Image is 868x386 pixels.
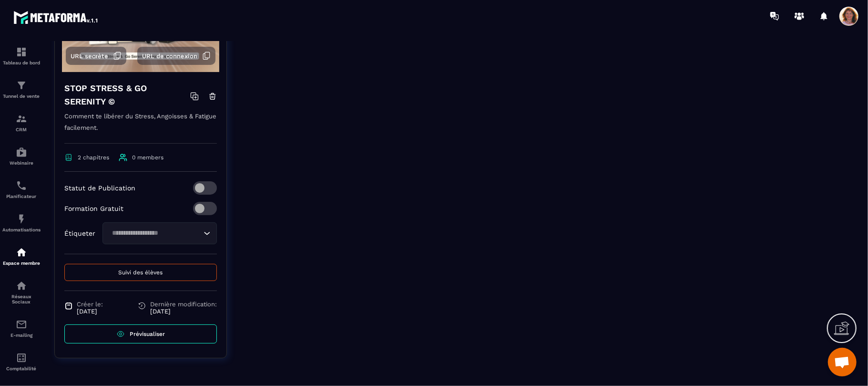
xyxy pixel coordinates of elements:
[2,194,41,199] p: Planificateur
[109,228,201,239] input: Search for option
[2,345,41,378] a: accountantaccountantComptabilité
[64,264,217,281] button: Suivi des élèves
[64,184,135,192] p: Statut de Publication
[130,331,165,337] span: Prévisualiser
[77,301,103,308] span: Créer le:
[132,154,163,161] span: 0 members
[16,319,27,330] img: email
[119,269,163,276] span: Suivi des élèves
[66,47,126,65] button: URL secrète
[2,294,41,304] p: Réseaux Sociaux
[150,301,217,308] span: Dernière modification:
[2,312,41,345] a: emailemailE-mailing
[16,213,27,225] img: automations
[828,348,857,376] a: Ouvrir le chat
[64,324,217,344] a: Prévisualiser
[2,127,41,132] p: CRM
[137,47,215,65] button: URL de connexion
[2,240,41,273] a: automationsautomationsEspace membre
[64,82,190,108] h4: STOP STRESS & GO SERENITY ©
[2,39,41,73] a: formationformationTableau de bord
[2,139,41,173] a: automationsautomationsWebinaire
[2,333,41,338] p: E-mailing
[64,111,217,144] p: Comment te libérer du Stress, Angoisses & Fatigue facilement.
[2,227,41,232] p: Automatisations
[16,113,27,125] img: formation
[2,106,41,139] a: formationformationCRM
[150,308,217,315] p: [DATE]
[16,46,27,58] img: formation
[16,352,27,364] img: accountant
[2,261,41,266] p: Espace membre
[16,180,27,191] img: scheduler
[16,80,27,91] img: formation
[102,222,217,244] div: Search for option
[16,146,27,158] img: automations
[71,52,108,60] span: URL secrète
[2,206,41,240] a: automationsautomationsAutomatisations
[142,52,197,60] span: URL de connexion
[2,173,41,206] a: schedulerschedulerPlanificateur
[78,154,109,161] span: 2 chapitres
[2,273,41,312] a: social-networksocial-networkRéseaux Sociaux
[2,60,41,65] p: Tableau de bord
[16,280,27,292] img: social-network
[2,366,41,371] p: Comptabilité
[2,94,41,99] p: Tunnel de vente
[13,9,99,26] img: logo
[2,160,41,166] p: Webinaire
[64,205,123,212] p: Formation Gratuit
[16,247,27,258] img: automations
[2,73,41,106] a: formationformationTunnel de vente
[64,230,95,237] p: Étiqueter
[77,308,103,315] p: [DATE]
